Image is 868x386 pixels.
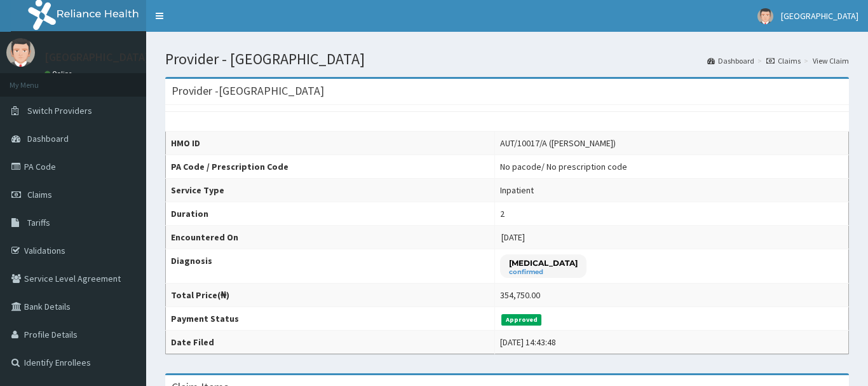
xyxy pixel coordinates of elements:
a: Online [44,69,75,78]
div: Inpatient [500,184,534,196]
th: Payment Status [166,307,495,331]
th: PA Code / Prescription Code [166,155,495,179]
a: View Claim [813,55,849,66]
th: Encountered On [166,226,495,249]
span: Switch Providers [27,105,92,116]
th: Duration [166,202,495,226]
a: Claims [766,55,801,66]
div: 2 [500,207,505,220]
span: Claims [27,189,52,200]
span: Dashboard [27,133,69,144]
p: [GEOGRAPHIC_DATA] [44,52,149,63]
img: User Image [6,38,35,67]
div: No pacode / No prescription code [500,160,627,173]
th: Date Filed [166,331,495,354]
div: [DATE] 14:43:48 [500,336,556,348]
th: HMO ID [166,132,495,155]
p: [MEDICAL_DATA] [509,258,578,268]
span: [GEOGRAPHIC_DATA] [781,10,858,22]
img: User Image [757,8,773,24]
div: 354,750.00 [500,289,540,301]
h3: Provider - [GEOGRAPHIC_DATA] [172,85,324,97]
span: [DATE] [501,231,525,243]
small: confirmed [509,269,578,275]
th: Service Type [166,179,495,202]
span: Approved [501,314,541,326]
h1: Provider - [GEOGRAPHIC_DATA] [165,51,849,67]
th: Diagnosis [166,249,495,284]
span: Tariffs [27,217,50,228]
div: AUT/10017/A ([PERSON_NAME]) [500,137,616,149]
a: Dashboard [707,55,754,66]
th: Total Price(₦) [166,284,495,307]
